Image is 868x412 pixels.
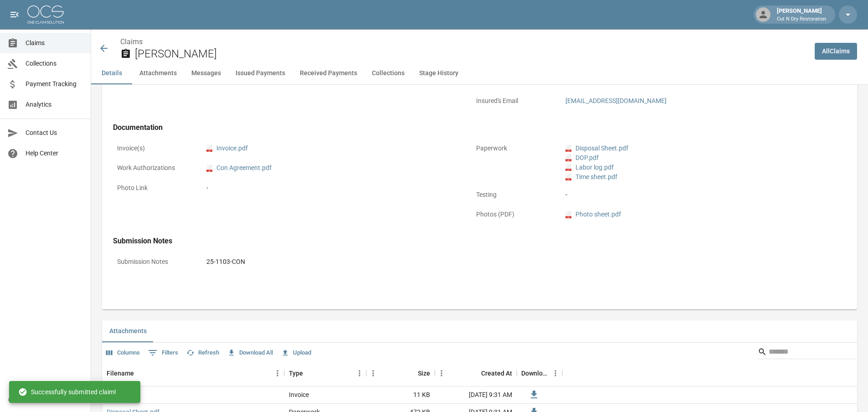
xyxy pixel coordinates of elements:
button: open drawer [5,5,24,24]
div: Successfully submitted claim! [18,384,116,400]
p: Paperwork [472,139,554,157]
a: pdfDisposal Sheet.pdf [565,144,628,153]
div: Size [366,360,435,386]
button: Menu [549,366,562,380]
a: Claims [120,37,143,46]
button: Issued Payments [228,62,293,84]
button: Menu [353,366,366,380]
p: Invoice(s) [113,139,195,157]
p: Testing [472,186,554,204]
div: anchor tabs [91,62,868,84]
div: [PERSON_NAME] [773,6,830,23]
button: Menu [366,366,380,380]
p: Work Authorizations [113,159,195,177]
button: Details [91,62,132,84]
h4: Documentation [113,123,820,132]
a: pdfDOP.pdf [565,153,599,163]
a: pdfInvoice.pdf [206,144,248,153]
button: Select columns [104,346,142,360]
button: Menu [271,366,284,380]
p: Insured's Email [472,92,554,110]
div: related-list tabs [102,320,857,342]
div: Download [517,360,562,386]
div: 11 KB [366,386,435,404]
div: - [206,183,208,193]
div: Created At [481,360,512,386]
div: Search [758,345,855,361]
h2: [PERSON_NAME] [135,47,807,61]
span: Collections [26,59,83,68]
div: Type [289,360,303,386]
span: Payment Tracking [26,79,83,89]
div: Type [284,360,366,386]
a: pdfTime sheet.pdf [565,172,617,182]
button: Stage History [412,62,466,84]
a: pdfCon Agreement.pdf [206,163,272,173]
div: [DATE] 9:31 AM [435,386,517,404]
button: Download All [225,346,275,360]
div: Created At [435,360,517,386]
button: Received Payments [293,62,365,84]
p: Submission Notes [113,253,195,271]
button: Refresh [184,346,221,360]
div: Size [418,360,430,386]
button: Collections [365,62,412,84]
div: - [565,190,816,200]
img: ocs-logo-white-transparent.png [27,5,64,24]
h4: Submission Notes [113,237,820,246]
div: 25-1103-CON [206,257,245,267]
a: [EMAIL_ADDRESS][DOMAIN_NAME] [565,97,667,104]
div: Filename [107,360,134,386]
p: Cut N Dry Restoration [777,15,826,23]
span: Analytics [26,100,83,109]
p: Photo Link [113,179,195,197]
p: Photos (PDF) [472,206,554,223]
a: AllClaims [815,43,857,60]
nav: breadcrumb [120,36,807,47]
button: Attachments [102,320,154,342]
button: Show filters [146,345,180,360]
button: Upload [279,346,313,360]
button: Menu [435,366,448,380]
span: Help Center [26,149,83,158]
button: Attachments [132,62,184,84]
div: Filename [102,360,284,386]
button: Messages [184,62,228,84]
div: © 2025 One Claim Solution [8,395,82,404]
span: Claims [26,38,83,48]
div: Download [521,360,549,386]
span: Contact Us [26,128,83,138]
a: pdfPhoto sheet.pdf [565,210,621,219]
a: pdfLabor log.pdf [565,163,614,172]
div: Invoice [289,390,309,399]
